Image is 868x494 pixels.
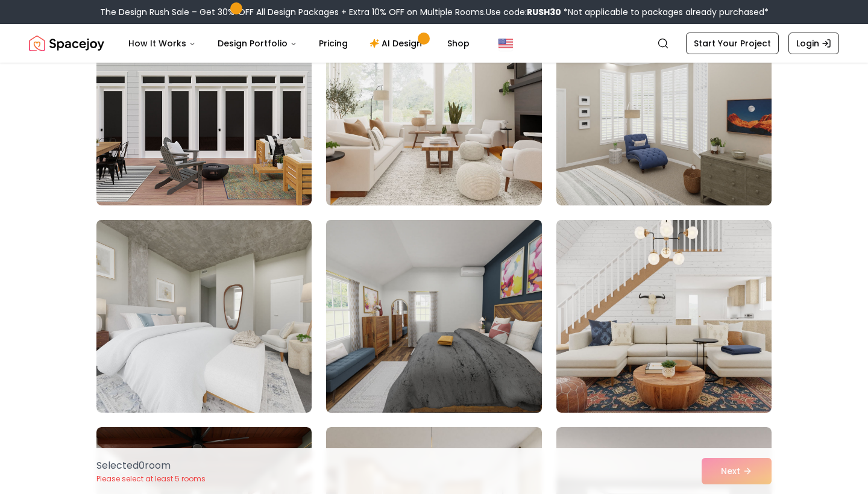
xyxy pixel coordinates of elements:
p: Please select at least 5 rooms [96,474,206,484]
a: Shop [438,31,479,55]
a: Pricing [309,31,357,55]
img: Room room-85 [96,13,312,205]
img: Spacejoy Logo [29,31,104,55]
a: Start Your Project [686,33,779,54]
button: Design Portfolio [208,31,307,55]
img: Room room-90 [556,220,772,413]
img: Room room-86 [326,13,541,205]
nav: Global [29,24,839,63]
img: Room room-89 [321,215,547,417]
img: Room room-88 [96,220,312,413]
a: Login [788,33,839,54]
p: Selected 0 room [96,458,206,473]
button: How It Works [119,31,206,55]
div: The Design Rush Sale – Get 30% OFF All Design Packages + Extra 10% OFF on Multiple Rooms. [100,6,769,18]
span: Use code: [486,6,561,18]
nav: Main [119,31,479,55]
img: United States [498,36,513,51]
a: AI Design [360,31,435,55]
span: *Not applicable to packages already purchased* [561,6,769,18]
img: Room room-87 [556,13,772,205]
a: Spacejoy [29,31,104,55]
b: RUSH30 [527,6,561,18]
